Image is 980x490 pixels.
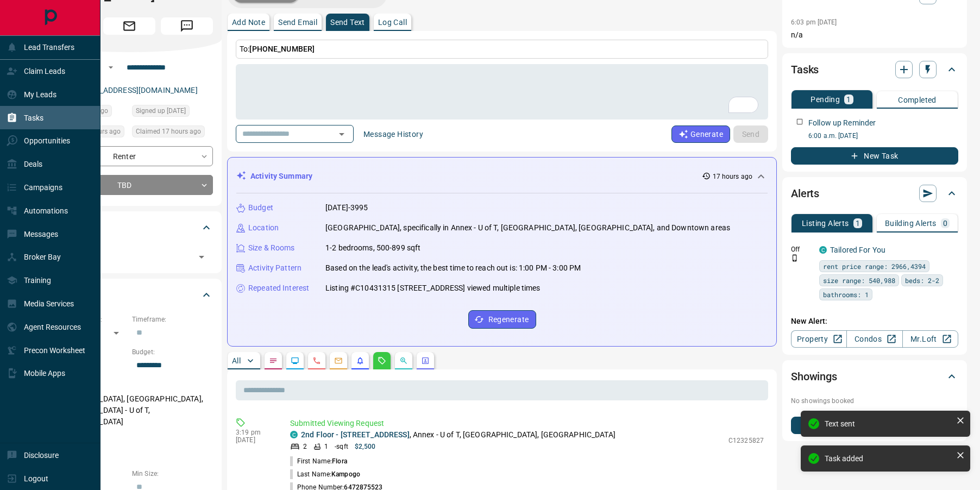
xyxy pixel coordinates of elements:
button: Message History [357,125,430,143]
div: Sun Aug 17 2025 [132,125,213,141]
button: Generate [671,125,730,143]
h2: Tasks [791,61,819,78]
p: 6:03 pm [DATE] [791,18,837,26]
p: Add Note [232,18,265,26]
p: Listing #C10431315 [STREET_ADDRESS] viewed multiple times [325,282,541,294]
h2: Showings [791,368,837,385]
div: Activity Summary17 hours ago [236,166,768,186]
p: To: [236,40,768,59]
p: Follow up Reminder [808,117,876,129]
p: Activity Pattern [248,262,301,274]
p: Min Size: [132,469,213,479]
span: Email [103,17,155,35]
div: Sun Oct 16 2016 [132,105,213,120]
p: Motivation: [46,436,213,446]
p: First Name: [290,456,347,466]
svg: Lead Browsing Activity [291,356,299,365]
p: Budget [248,202,273,213]
button: Regenerate [468,310,536,329]
div: Text sent [825,419,952,428]
h2: Alerts [791,185,819,202]
div: Showings [791,363,958,390]
div: Alerts [791,180,958,206]
svg: Listing Alerts [356,356,365,365]
button: Open [334,127,349,142]
a: Condos [846,330,902,348]
a: Tailored For You [830,246,885,254]
span: rent price range: 2966,4394 [823,261,926,272]
svg: Calls [312,356,321,365]
svg: Emails [334,356,343,365]
svg: Requests [378,356,386,365]
p: All [232,357,241,365]
p: Location [248,222,279,234]
a: Property [791,330,847,348]
div: condos.ca [819,246,827,254]
svg: Opportunities [399,356,408,365]
span: Message [161,17,213,35]
span: Signed up [DATE] [136,105,186,116]
p: Off [791,244,813,254]
p: Budget: [132,347,213,357]
p: Listing Alerts [802,219,849,227]
p: $2,500 [355,442,376,451]
div: TBD [46,175,213,195]
p: Send Text [330,18,365,26]
svg: Notes [269,356,278,365]
span: Kampogo [331,470,360,478]
p: 1 [324,442,328,451]
p: C12325827 [728,436,764,445]
span: Claimed 17 hours ago [136,126,201,137]
p: [DATE]-3995 [325,202,368,213]
p: - sqft [335,442,348,451]
button: Open [104,61,117,74]
div: condos.ca [290,431,298,438]
p: Size & Rooms [248,242,295,254]
svg: Agent Actions [421,356,430,365]
p: New Alert: [791,316,958,327]
p: Pending [811,96,840,103]
p: Submitted Viewing Request [290,418,764,429]
p: 3:19 pm [236,429,274,436]
button: New Showing [791,417,958,434]
p: 1 [856,219,860,227]
p: [GEOGRAPHIC_DATA], specifically in Annex - U of T, [GEOGRAPHIC_DATA], [GEOGRAPHIC_DATA], and Down... [325,222,730,234]
p: n/a [791,29,958,41]
span: size range: 540,988 [823,275,895,286]
div: Criteria [46,282,213,308]
p: 0 [943,219,947,227]
p: [GEOGRAPHIC_DATA], [GEOGRAPHIC_DATA], [GEOGRAPHIC_DATA] - U of T, [GEOGRAPHIC_DATA] [46,390,213,431]
p: Areas Searched: [46,380,213,390]
textarea: To enrich screen reader interactions, please activate Accessibility in Grammarly extension settings [243,69,761,115]
p: Log Call [378,18,407,26]
span: Flora [332,457,347,465]
a: 2nd Floor - [STREET_ADDRESS] [301,430,410,439]
p: , Annex - U of T, [GEOGRAPHIC_DATA], [GEOGRAPHIC_DATA] [301,429,615,441]
p: 1 [846,96,851,103]
p: Building Alerts [885,219,937,227]
a: Mr.Loft [902,330,958,348]
p: Activity Summary [250,171,312,182]
span: bathrooms: 1 [823,289,869,300]
p: Repeated Interest [248,282,309,294]
div: Renter [46,146,213,166]
p: Based on the lead's activity, the best time to reach out is: 1:00 PM - 3:00 PM [325,262,581,274]
p: 2 [303,442,307,451]
p: Last Name: [290,469,360,479]
a: [EMAIL_ADDRESS][DOMAIN_NAME] [75,86,198,95]
span: beds: 2-2 [905,275,939,286]
p: No showings booked [791,396,958,406]
div: Task added [825,454,952,463]
p: 17 hours ago [713,172,752,181]
div: Tags [46,215,213,241]
p: Completed [898,96,937,104]
p: 6:00 a.m. [DATE] [808,131,958,141]
p: 1-2 bedrooms, 500-899 sqft [325,242,420,254]
button: Open [194,249,209,265]
span: [PHONE_NUMBER] [249,45,315,53]
button: New Task [791,147,958,165]
p: Send Email [278,18,317,26]
div: Tasks [791,56,958,83]
p: [DATE] [236,436,274,444]
svg: Push Notification Only [791,254,799,262]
